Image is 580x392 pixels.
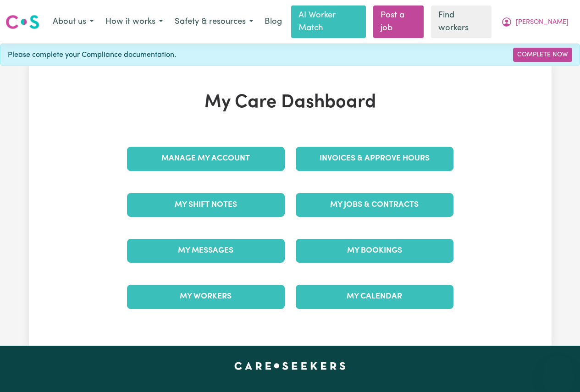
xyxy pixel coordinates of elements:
[513,48,572,62] a: Complete Now
[6,11,39,33] a: Careseekers logo
[373,6,424,38] a: Post a job
[296,147,453,171] a: Invoices & Approve Hours
[127,239,285,263] a: My Messages
[495,12,574,32] button: My Account
[169,12,259,32] button: Safety & resources
[99,12,169,32] button: How it works
[296,193,453,217] a: My Jobs & Contracts
[6,14,39,30] img: Careseekers logo
[296,285,453,309] a: My Calendar
[431,6,492,38] a: Find workers
[259,12,287,32] a: Blog
[127,193,285,217] a: My Shift Notes
[127,285,285,309] a: My Workers
[122,92,459,114] h1: My Care Dashboard
[127,147,285,171] a: Manage My Account
[47,12,99,32] button: About us
[8,50,176,61] span: Please complete your Compliance documentation.
[291,6,366,38] a: AI Worker Match
[296,239,453,263] a: My Bookings
[543,355,573,385] iframe: Button to launch messaging window
[516,17,569,28] span: [PERSON_NAME]
[234,362,346,370] a: Careseekers home page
